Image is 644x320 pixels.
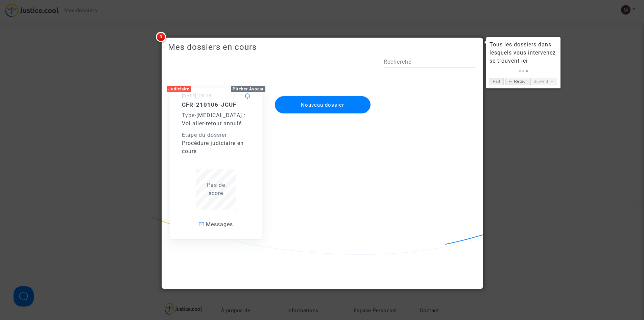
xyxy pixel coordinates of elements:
[182,93,211,98] font: [DATE] 16h18
[274,92,372,98] a: Nouveau dossier
[533,79,554,83] font: Suivant →
[530,78,557,85] a: Suivant →
[206,221,233,228] font: Messages
[209,190,223,196] font: score
[195,112,196,119] font: -
[490,78,504,85] a: Fait
[493,79,500,83] font: Fait
[509,79,527,83] font: ← Retour
[182,140,244,154] font: Procédure judiciaire en cours
[301,102,344,108] font: Nouveau dossier
[168,87,189,91] font: Judiciaire
[168,42,257,52] font: Mes dossiers en cours
[233,87,264,91] font: Pitcher Avocat
[160,34,162,39] font: 3
[275,96,371,114] button: Nouveau dossier
[182,112,245,127] font: [MEDICAL_DATA] : Vol aller-retour annulé
[163,74,269,239] a: JudiciairePitcher Avocat[DATE] 16h18CFR-210106-JCUFType-[MEDICAL_DATA] : Vol aller-retour annuléÉ...
[207,182,225,188] font: Pas de
[505,78,530,85] a: ← Retour
[182,101,236,108] font: CFR-210106-JCUF
[490,41,556,64] font: Tous les dossiers dans lesquels vous intervenez se trouvent ici
[173,213,259,236] a: Messages
[182,112,195,119] font: Type
[182,132,227,138] font: Étape du dossier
